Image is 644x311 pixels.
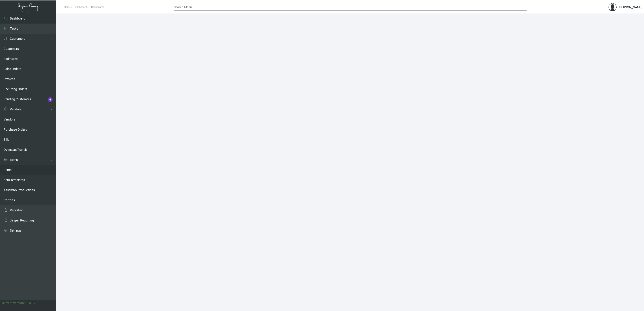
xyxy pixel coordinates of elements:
span: Dashboard [75,6,87,9]
img: admin@bootstrapmaster.com [609,3,617,11]
div: 0.51.2 [26,301,35,305]
span: Home [64,6,71,9]
div: Current version: [2,301,25,305]
div: [PERSON_NAME] [618,5,642,10]
span: Dashboards [91,6,104,9]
